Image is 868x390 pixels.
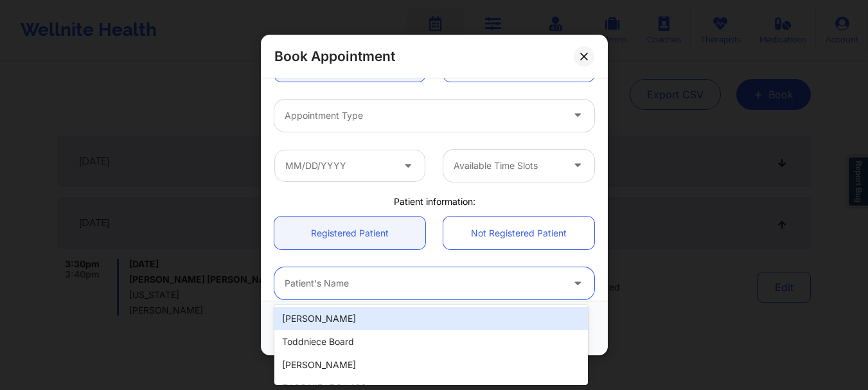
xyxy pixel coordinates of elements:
input: MM/DD/YYYY [274,150,425,182]
div: [PERSON_NAME] [274,353,588,377]
a: Not Registered Patient [443,217,594,249]
div: [PERSON_NAME] [274,307,588,330]
a: Registered Patient [274,217,425,249]
h2: Book Appointment [274,48,395,65]
div: Toddniece Board [274,330,588,353]
div: Patient information: [265,195,603,208]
